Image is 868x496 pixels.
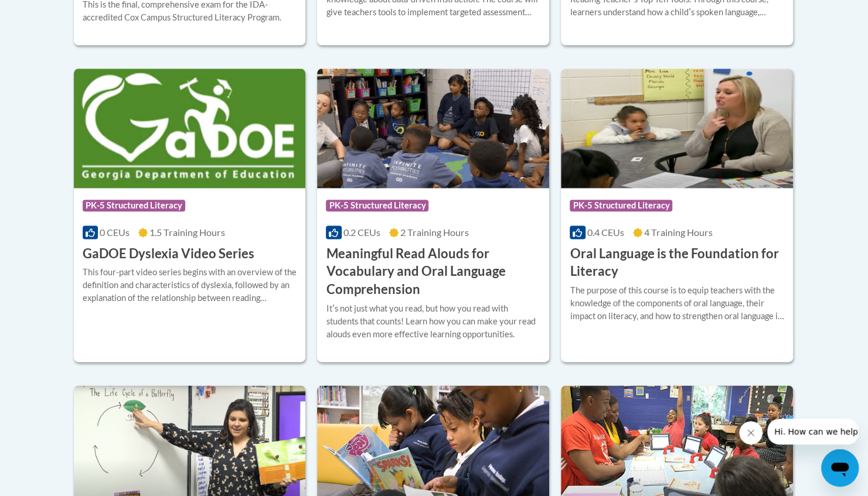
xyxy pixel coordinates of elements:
[644,227,713,238] span: 4 Training Hours
[326,245,540,299] h3: Meaningful Read Alouds for Vocabulary and Oral Language Comprehension
[570,200,672,211] span: PK-5 Structured Literacy
[83,200,185,211] span: PK-5 Structured Literacy
[149,227,225,238] span: 1.5 Training Hours
[317,69,549,362] a: Course LogoPK-5 Structured Literacy0.2 CEUs2 Training Hours Meaningful Read Alouds for Vocabulary...
[100,227,130,238] span: 0 CEUs
[821,449,859,487] iframe: Button to launch messaging window
[570,245,784,281] h3: Oral Language is the Foundation for Literacy
[326,302,540,341] div: Itʹs not just what you read, but how you read with students that counts! Learn how you can make y...
[400,227,469,238] span: 2 Training Hours
[561,69,793,362] a: Course LogoPK-5 Structured Literacy0.4 CEUs4 Training Hours Oral Language is the Foundation for L...
[587,227,624,238] span: 0.4 CEUs
[83,245,254,263] h3: GaDOE Dyslexia Video Series
[326,200,428,211] span: PK-5 Structured Literacy
[343,227,380,238] span: 0.2 CEUs
[739,421,763,444] iframe: Close message
[317,69,549,188] img: Course Logo
[7,8,95,18] span: Hi. How can we help?
[767,419,859,444] iframe: Message from company
[570,284,784,323] div: The purpose of this course is to equip teachers with the knowledge of the components of oral lang...
[561,69,793,188] img: Course Logo
[74,69,306,188] img: Course Logo
[74,69,306,362] a: Course LogoPK-5 Structured Literacy0 CEUs1.5 Training Hours GaDOE Dyslexia Video SeriesThis four-...
[83,266,297,305] div: This four-part video series begins with an overview of the definition and characteristics of dysl...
